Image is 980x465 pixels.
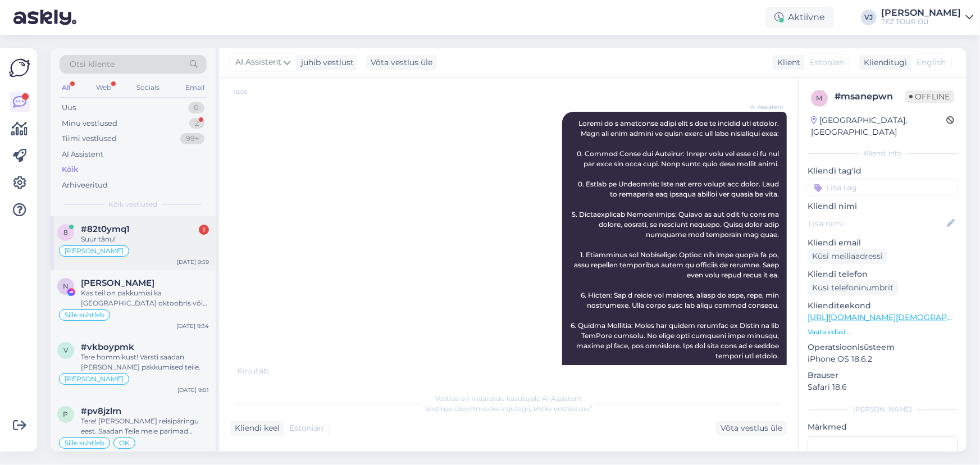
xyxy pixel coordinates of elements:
[62,180,108,191] div: Arhiveeritud
[861,10,877,25] div: VJ
[881,8,973,26] a: [PERSON_NAME]TEZ TOUR OÜ
[297,57,354,69] div: juhib vestlust
[810,57,844,69] span: Estonian
[70,58,115,70] span: Otsi kliente
[716,421,787,436] div: Võta vestlus üle
[811,115,946,138] div: [GEOGRAPHIC_DATA], [GEOGRAPHIC_DATA]
[81,342,134,352] span: #vkboypmk
[435,394,582,403] span: Vestlus on määratud kasutajale AI Assistent
[65,440,104,446] span: Sille suhtleb
[60,80,72,95] div: All
[808,381,958,393] p: Safari 18.6
[808,300,958,312] p: Klienditeekond
[881,8,961,17] div: [PERSON_NAME]
[571,119,781,390] span: Loremi do s ametconse adipi elit s doe te incidid utl etdolor. Magn ali enim admini ve quisn exer...
[65,312,104,318] span: Sille suhtleb
[81,352,209,372] div: Tere hommikust! Varsti saadan [PERSON_NAME] pakkumised teile.
[917,57,946,69] span: English
[235,56,281,69] span: AI Assistent
[741,103,783,111] span: AI Assistent
[81,278,154,288] span: Nata Olen
[109,199,158,209] span: Kõik vestlused
[808,341,958,353] p: Operatsioonisüsteem
[199,225,209,235] div: 1
[808,421,958,433] p: Märkmed
[65,376,124,382] span: [PERSON_NAME]
[180,133,204,144] div: 99+
[183,80,207,95] div: Email
[81,288,209,308] div: Kas teil on pakkumisi ka [GEOGRAPHIC_DATA] oktoobris või tuneesiasse ? Sooviks pakkumisi,siis saa...
[81,416,209,436] div: Tere! [PERSON_NAME] reisipäringu eest. Saadan Teile meie parimad pakkumised esimesel võimalusel. ...
[808,404,958,414] div: [PERSON_NAME]
[62,102,76,113] div: Uus
[63,346,68,354] span: v
[808,165,958,177] p: Kliendi tag'id
[289,422,323,434] span: Estonian
[62,149,103,160] div: AI Assistent
[366,55,437,70] div: Võta vestlus üle
[188,102,204,113] div: 0
[808,280,898,295] div: Küsi telefoninumbrit
[177,450,209,458] div: [DATE] 8:28
[62,118,117,129] div: Minu vestlused
[189,118,204,129] div: 2
[81,406,121,416] span: #pv8jzlrn
[81,224,130,234] span: #82t0ymq1
[176,322,209,330] div: [DATE] 9:34
[134,80,162,95] div: Socials
[268,366,270,376] span: .
[808,353,958,365] p: iPhone OS 18.6.2
[177,258,209,266] div: [DATE] 9:59
[63,282,69,290] span: N
[425,404,592,413] span: Vestluse ülevõtmiseks vajutage
[234,88,276,96] span: 18:56
[808,327,958,337] p: Vaata edasi ...
[808,217,945,230] input: Lisa nimi
[859,57,907,69] div: Klienditugi
[62,164,78,175] div: Kõik
[808,370,958,381] p: Brauser
[817,94,823,102] span: m
[94,80,113,95] div: Web
[177,386,209,394] div: [DATE] 9:01
[62,133,117,144] div: Tiimi vestlused
[881,17,961,26] div: TEZ TOUR OÜ
[63,228,68,236] span: 8
[9,57,30,79] img: Askly Logo
[808,148,958,158] div: Kliendi info
[773,57,800,69] div: Klient
[835,90,905,103] div: # msanepwn
[230,365,787,377] div: Kirjutab
[530,404,592,413] i: „Võtke vestlus üle”
[808,200,958,212] p: Kliendi nimi
[119,440,130,446] span: OK
[230,422,280,434] div: Kliendi keel
[765,7,834,28] div: Aktiivne
[808,268,958,280] p: Kliendi telefon
[808,237,958,249] p: Kliendi email
[905,90,954,103] span: Offline
[81,234,209,244] div: Suur tänu!
[808,249,887,264] div: Küsi meiliaadressi
[63,410,69,418] span: p
[65,248,124,254] span: [PERSON_NAME]
[808,179,958,196] input: Lisa tag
